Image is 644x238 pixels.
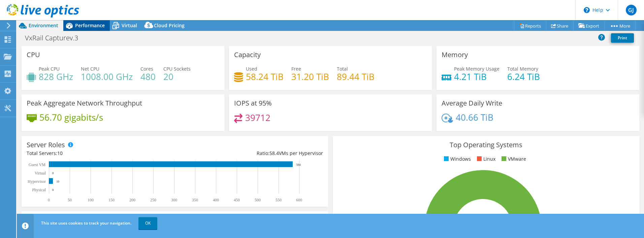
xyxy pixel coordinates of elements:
[234,198,240,202] text: 450
[56,180,60,183] text: 10
[475,155,495,163] li: Linux
[27,51,40,58] h3: CPU
[122,22,137,29] span: Virtual
[573,21,605,31] a: Export
[32,188,46,192] text: Physical
[291,66,301,72] span: Free
[154,22,185,29] span: Cloud Pricing
[269,150,279,156] span: 58.4
[39,114,103,121] h4: 56.70 gigabits/s
[88,198,94,202] text: 100
[140,66,153,72] span: Cores
[442,155,471,163] li: Windows
[234,100,272,107] h3: IOPS at 95%
[546,21,574,31] a: Share
[338,141,634,149] h3: Top Operating Systems
[454,73,500,80] h4: 4.21 TiB
[48,198,50,202] text: 0
[52,171,54,175] text: 0
[29,162,45,167] text: Guest VM
[611,33,634,43] a: Print
[454,66,500,72] span: Peak Memory Usage
[296,198,302,202] text: 600
[81,73,133,80] h4: 1008.00 GHz
[27,150,175,157] div: Total Servers:
[604,21,636,31] a: More
[129,198,135,202] text: 200
[500,155,526,163] li: VMware
[245,114,270,121] h4: 39712
[456,114,493,121] h4: 40.66 TiB
[29,22,58,29] span: Environment
[41,220,131,226] span: This site uses cookies to track your navigation.
[192,198,198,202] text: 350
[337,66,348,72] span: Total
[337,73,375,80] h4: 89.44 TiB
[35,171,46,175] text: Virtual
[39,66,60,72] span: Peak CPU
[291,73,329,80] h4: 31.20 TiB
[140,73,156,80] h4: 480
[108,198,115,202] text: 150
[442,100,502,107] h3: Average Daily Write
[27,100,142,107] h3: Peak Aggregate Network Throughput
[175,150,323,157] div: Ratio: VMs per Hypervisor
[246,66,257,72] span: Used
[584,7,590,13] svg: \n
[138,217,157,229] a: OK
[75,22,105,29] span: Performance
[68,198,72,202] text: 50
[213,198,219,202] text: 400
[57,150,63,156] span: 10
[296,163,301,166] text: 584
[81,66,99,72] span: Net CPU
[276,198,282,202] text: 550
[442,51,468,58] h3: Memory
[171,198,177,202] text: 300
[27,141,65,149] h3: Server Roles
[28,179,46,184] text: Hypervisor
[163,66,191,72] span: CPU Sockets
[507,73,540,80] h4: 6.24 TiB
[514,21,546,31] a: Reports
[234,51,261,58] h3: Capacity
[246,73,284,80] h4: 58.24 TiB
[52,188,54,192] text: 0
[255,198,261,202] text: 500
[163,73,191,80] h4: 20
[22,34,89,42] h1: VxRail Capturev.3
[507,66,538,72] span: Total Memory
[150,198,156,202] text: 250
[626,5,637,15] span: GJ
[39,73,73,80] h4: 828 GHz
